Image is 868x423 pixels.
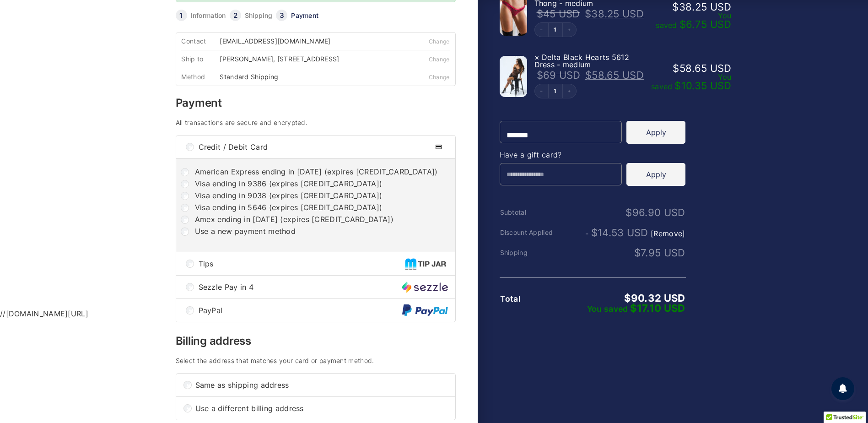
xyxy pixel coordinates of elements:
span: Use a different billing address [195,405,448,412]
label: Visa ending in 9386 (expires [CREDIT_CARD_DATA]) [195,179,382,188]
bdi: 58.65 USD [673,62,731,74]
div: You saved [562,303,685,313]
span: $ [537,69,543,81]
span: $ [625,206,632,218]
bdi: 90.32 USD [624,292,685,304]
img: Sezzle Pay in 4 [402,282,448,293]
span: $ [585,69,592,81]
div: Standard Shipping [220,74,285,80]
th: Subtotal [500,209,562,216]
span: Credit / Debit Card [199,143,430,151]
img: Delta Black Hearts 5612 Dress 05 [500,56,527,97]
a: Change [429,38,450,45]
div: Ship to [181,56,220,62]
label: Use a new payment method [195,227,296,236]
span: $ [673,62,679,74]
td: - [561,227,685,238]
a: Edit [549,27,562,33]
div: Contact [181,38,220,44]
button: Decrement [535,23,549,37]
span: $ [585,8,591,20]
a: Payment [291,12,318,19]
bdi: 45 USD [537,8,580,20]
span: $ [679,18,686,30]
bdi: 7.95 USD [634,247,685,259]
bdi: 58.65 USD [585,69,644,81]
span: $ [674,80,681,92]
div: [EMAIL_ADDRESS][DOMAIN_NAME] [220,38,337,44]
button: Apply [626,163,685,186]
span: $ [672,1,679,13]
bdi: 6.75 USD [679,18,732,30]
bdi: 38.25 USD [585,8,644,20]
button: Increment [562,84,576,98]
img: Credit / Debit Card [430,141,448,152]
span: $ [630,302,636,314]
img: Tips [405,258,448,270]
div: You saved [651,73,732,91]
th: Total [500,294,562,304]
span: Same as shipping address [195,381,448,389]
bdi: 17.10 USD [630,302,685,314]
h4: All transactions are secure and encrypted. [176,119,456,126]
div: [PERSON_NAME], [STREET_ADDRESS] [220,56,345,62]
bdi: 96.90 USD [625,206,685,218]
button: Apply [626,121,685,144]
h3: Payment [176,98,456,108]
span: PayPal [199,307,402,314]
a: Edit [549,88,562,94]
bdi: 69 USD [537,69,581,81]
button: Decrement [535,84,549,98]
div: Method [181,74,220,80]
a: Shipping [245,12,272,19]
span: 14.53 USD [591,227,648,239]
bdi: 38.25 USD [672,1,731,13]
h4: Select the address that matches your card or payment method. [176,358,456,364]
a: Remove this item [534,53,539,62]
a: Remove WSW2025 coupon [651,229,685,238]
a: Change [429,56,450,63]
span: $ [537,8,543,20]
h3: Billing address [176,336,456,347]
img: PayPal [402,304,448,317]
label: Visa ending in 9038 (expires [CREDIT_CARD_DATA]) [195,191,382,200]
bdi: 10.35 USD [674,80,731,92]
label: Visa ending in 5646 (expires [CREDIT_CARD_DATA]) [195,203,382,212]
label: Amex ending in [DATE] (expires [CREDIT_CARD_DATA]) [195,215,394,224]
span: $ [591,227,598,239]
div: You saved [651,12,732,29]
span: Delta Black Hearts 5612 Dress - medium [534,53,630,69]
a: Information [191,12,226,19]
span: $ [634,247,641,259]
th: Shipping [500,249,562,256]
button: Increment [562,23,576,37]
span: Sezzle Pay in 4 [199,283,402,291]
span: $ [624,292,631,304]
label: American Express ending in [DATE] (expires [CREDIT_CARD_DATA]) [195,167,438,176]
h4: Have a gift card? [500,151,686,158]
span: Tips [199,260,405,267]
th: Discount Applied [500,229,562,236]
a: Change [429,74,450,81]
